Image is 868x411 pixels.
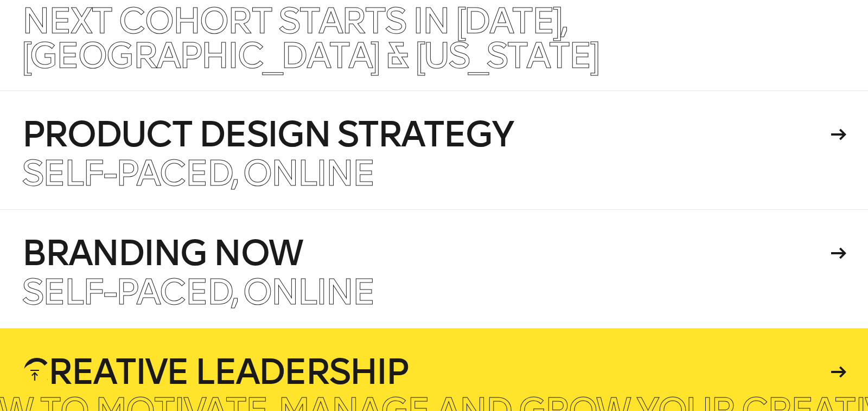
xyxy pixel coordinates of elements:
span: Self-paced, Online [22,271,374,313]
h4: Branding Now [22,236,827,271]
span: Self-paced, Online [22,152,374,195]
h4: Product Design Strategy [22,117,827,152]
h4: Creative Leadership [22,355,827,389]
